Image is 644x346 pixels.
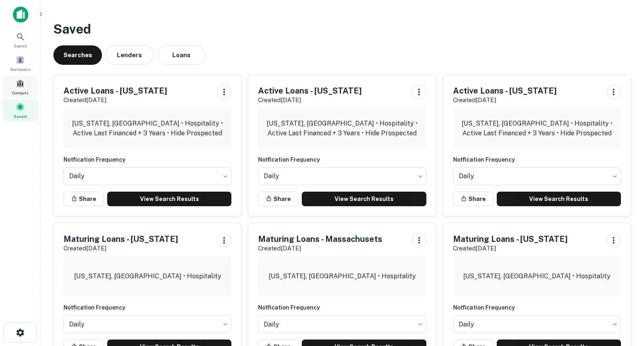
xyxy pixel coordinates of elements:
button: Share [64,192,104,206]
p: Created [DATE] [258,95,362,105]
div: Without label [453,313,621,335]
p: [US_STATE], [GEOGRAPHIC_DATA] • Hospitality • Active Last Financed + 3 Years • Hide Prospected [265,119,419,138]
h3: Saved [53,19,631,39]
iframe: Chat Widget [604,281,644,320]
div: Without label [453,165,621,188]
button: Loans [157,45,205,65]
div: Without label [258,313,426,335]
p: [US_STATE], [GEOGRAPHIC_DATA] • Hospitality [74,271,221,281]
a: Search [2,29,38,51]
h6: Notfication Frequency [453,155,621,164]
h5: Active Loans - [US_STATE] [453,85,557,97]
a: View Search Results [107,192,231,206]
div: Without label [258,165,426,188]
img: capitalize-icon.png [13,6,28,23]
h6: Notfication Frequency [258,303,426,312]
button: Share [258,192,299,206]
h6: Notfication Frequency [64,155,231,164]
a: Saved [2,99,38,121]
p: Created [DATE] [258,243,382,253]
h6: Notfication Frequency [453,303,621,312]
p: [US_STATE], [GEOGRAPHIC_DATA] • Hospitality • Active Last Financed + 3 Years • Hide Prospected [70,119,225,138]
p: [US_STATE], [GEOGRAPHIC_DATA] • Hospitality • Active Last Financed + 3 Years • Hide Prospected [460,119,614,138]
a: Contacts [2,76,38,98]
p: [US_STATE], [GEOGRAPHIC_DATA] • Hospitality [269,271,416,281]
button: Searches [53,45,102,65]
h5: Maturing Loans - [US_STATE] [64,233,178,245]
h6: Notfication Frequency [258,155,426,164]
span: Search [14,43,27,49]
p: Created [DATE] [453,95,557,105]
div: Without label [64,313,231,335]
div: Without label [64,165,231,188]
a: View Search Results [302,192,426,206]
span: Contacts [12,90,28,96]
p: Created [DATE] [453,243,568,253]
button: Share [453,192,494,206]
h5: Active Loans - [US_STATE] [258,85,362,97]
h5: Maturing Loans - Massachusets [258,233,382,245]
p: Created [DATE] [64,95,167,105]
a: View Search Results [497,192,621,206]
p: [US_STATE], [GEOGRAPHIC_DATA] • Hospitality [463,271,610,281]
span: Saved [14,113,27,120]
a: Borrowers [2,52,38,74]
p: Created [DATE] [64,243,178,253]
h5: Maturing Loans - [US_STATE] [453,233,568,245]
button: Lenders [105,45,154,65]
h6: Notfication Frequency [64,303,231,312]
h5: Active Loans - [US_STATE] [64,85,167,97]
span: Borrowers [11,66,30,73]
